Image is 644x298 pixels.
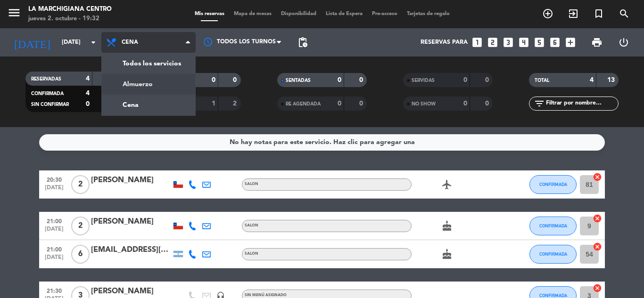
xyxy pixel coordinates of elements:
strong: 4 [86,90,90,97]
div: jueves 2. octubre - 19:32 [28,14,112,24]
i: power_settings_new [618,37,629,48]
span: RESERVADAS [31,77,61,81]
span: Sin menú asignado [245,293,287,297]
span: 21:00 [42,243,66,254]
a: Todos los servicios [102,53,195,74]
strong: 0 [463,77,467,83]
span: CONFIRMADA [539,293,567,298]
i: looks_4 [518,36,530,48]
span: RE AGENDADA [286,102,321,106]
button: CONFIRMADA [529,175,577,194]
span: print [591,37,603,48]
i: airplanemode_active [441,179,453,190]
i: cancel [593,283,602,293]
div: No hay notas para este servicio. Haz clic para agregar una [230,137,415,148]
span: SERVIDAS [412,78,435,83]
span: Lista de Espera [321,11,367,16]
i: add_circle_outline [542,8,553,19]
i: cancel [593,172,602,182]
span: Reservas para [421,39,468,46]
strong: 4 [86,75,90,82]
span: CONFIRMADA [31,91,64,96]
a: Cena [102,95,195,115]
strong: 0 [233,77,239,83]
div: La Marchigiana Centro [28,5,112,14]
strong: 13 [607,77,617,83]
i: add_box [564,36,577,48]
i: arrow_drop_down [88,37,99,48]
strong: 0 [485,100,491,107]
span: CONFIRMADA [539,182,567,187]
i: cancel [593,242,602,251]
i: cake [441,220,453,232]
span: pending_actions [297,37,308,48]
span: 21:30 [42,285,66,296]
strong: 0 [485,77,491,83]
strong: 0 [359,100,365,107]
strong: 0 [338,77,341,83]
span: SALON [245,224,258,227]
span: [DATE] [42,185,66,195]
strong: 2 [233,100,239,107]
div: LOG OUT [610,28,637,56]
span: TOTAL [535,78,549,83]
i: looks_6 [549,36,561,48]
span: Mapa de mesas [229,11,276,16]
i: looks_3 [502,36,514,48]
span: Disponibilidad [276,11,321,16]
span: Pre-acceso [367,11,402,16]
span: SIN CONFIRMAR [31,102,69,107]
span: SENTADAS [286,78,311,83]
div: [PERSON_NAME] [91,285,171,298]
span: 2 [71,217,90,235]
strong: 0 [212,77,215,83]
strong: 0 [338,100,341,107]
i: menu [7,6,21,20]
i: cake [441,249,453,260]
i: search [619,8,630,19]
i: cancel [593,214,602,223]
strong: 0 [86,101,90,107]
span: 6 [71,245,90,264]
i: [DATE] [7,32,57,53]
i: looks_5 [533,36,545,48]
span: 20:30 [42,174,66,185]
i: looks_one [471,36,483,48]
a: Almuerzo [102,74,195,95]
strong: 4 [590,77,594,83]
strong: 1 [212,100,215,107]
span: Tarjetas de regalo [402,11,454,16]
span: CONFIRMADA [539,223,567,228]
input: Filtrar por nombre... [545,98,618,109]
span: 21:00 [42,215,66,226]
span: SALON [245,182,258,186]
span: SALON [245,252,258,256]
strong: 0 [359,77,365,83]
span: Cena [122,39,138,46]
div: [PERSON_NAME] [91,216,171,228]
strong: 0 [463,100,467,107]
i: filter_list [534,98,545,109]
span: [DATE] [42,254,66,265]
button: menu [7,6,21,23]
i: looks_two [487,36,499,48]
button: CONFIRMADA [529,217,577,235]
i: turned_in_not [593,8,604,19]
div: [PERSON_NAME] [91,174,171,186]
span: Mis reservas [190,11,229,16]
div: [EMAIL_ADDRESS][DOMAIN_NAME] [91,244,171,256]
span: 2 [71,175,90,194]
i: exit_to_app [568,8,579,19]
span: NO SHOW [412,102,436,106]
span: CONFIRMADA [539,251,567,257]
span: [DATE] [42,226,66,237]
button: CONFIRMADA [529,245,577,264]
